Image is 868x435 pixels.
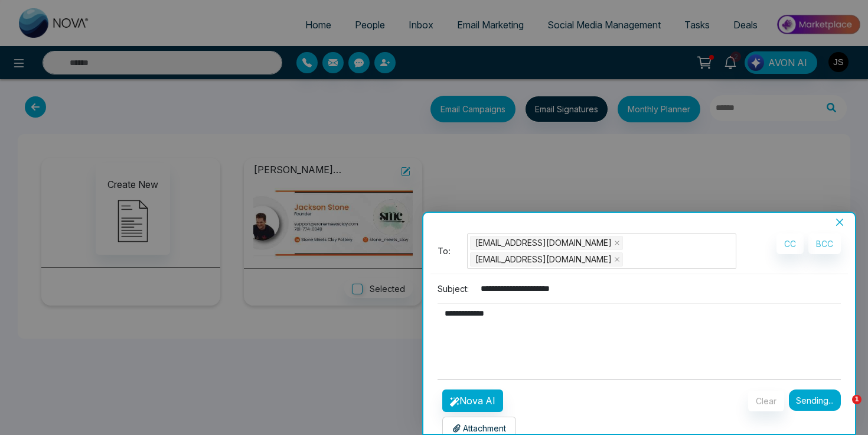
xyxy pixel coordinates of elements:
[442,389,503,412] button: Nova AI
[470,252,623,267] span: anna3desimone@gmail.com
[470,236,623,250] span: support@stonemeetsclay.com
[452,422,506,434] p: Attachment
[614,257,620,262] span: close
[475,236,612,249] span: [EMAIL_ADDRESS][DOMAIN_NAME]
[831,217,848,228] button: Close
[748,391,784,411] button: Clear
[835,218,844,227] span: close
[614,240,620,246] span: close
[776,233,804,254] button: CC
[852,395,862,404] span: 1
[475,253,612,266] span: [EMAIL_ADDRESS][DOMAIN_NAME]
[438,245,451,258] span: To:
[438,283,469,295] p: Subject:
[808,233,841,254] button: BCC
[789,389,841,411] button: Sending...
[828,395,856,423] iframe: Intercom live chat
